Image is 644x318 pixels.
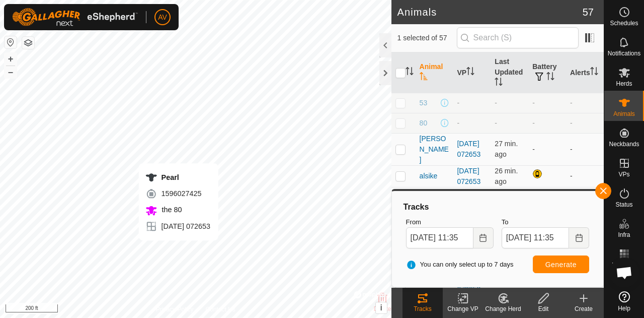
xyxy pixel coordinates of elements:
span: Heatmap [612,262,636,268]
span: 57 [583,5,594,20]
th: Battery [528,52,566,93]
td: - [566,133,604,165]
h2: Animals [397,6,583,18]
span: AV [158,12,167,23]
span: 1 selected of 57 [397,33,457,43]
label: To [502,217,589,227]
button: i [376,302,387,313]
div: 1596027425 [145,187,210,200]
button: – [5,66,17,78]
span: You can only select up to 7 days [406,260,514,270]
div: Tracks [403,304,443,313]
p-sorticon: Activate to sort [546,74,554,82]
a: Open chat [609,258,639,288]
p-sorticon: Activate to sort [590,69,598,77]
a: [DATE] 072653 [457,167,480,185]
button: Map Layers [22,37,34,49]
span: - [495,119,497,127]
app-display-virtual-paddock-transition: - [457,99,459,107]
div: [DATE] 072653 [145,220,210,232]
span: alsike [420,171,438,181]
div: Change Herd [483,304,523,313]
span: 80 [420,118,428,129]
span: Schedules [610,20,638,26]
th: Animal [416,52,453,93]
p-sorticon: Activate to sort [495,79,503,87]
a: [DATE] 072653 [457,140,480,158]
div: Pearl [145,171,210,183]
span: i [380,303,382,312]
button: Reset Map [5,36,17,48]
span: VPs [618,171,629,177]
p-sorticon: Activate to sort [406,69,414,77]
td: - [528,93,566,113]
a: Help [604,287,644,315]
span: Generate [545,261,577,269]
app-display-virtual-paddock-transition: - [457,119,459,127]
label: From [406,217,494,227]
span: Infra [618,232,630,238]
p-sorticon: Activate to sort [466,69,474,77]
td: - [566,187,604,219]
button: Generate [533,256,589,273]
td: - [528,133,566,165]
td: - [566,93,604,113]
button: Choose Date [473,227,494,248]
img: Gallagher Logo [12,8,138,26]
span: Herds [616,81,632,87]
span: Help [618,305,630,311]
td: - [528,187,566,219]
span: - [495,99,497,107]
div: Tracks [402,201,593,213]
p-sorticon: Activate to sort [420,74,428,82]
th: Last Updated [491,52,528,93]
div: Create [563,304,604,313]
span: Sep 4, 2025, 11:08 AM [495,167,518,185]
td: - [528,113,566,133]
a: Contact Us [205,305,235,314]
div: Edit [523,304,563,313]
span: [PERSON_NAME] [420,134,449,165]
input: Search (S) [457,27,579,48]
span: the 80 [159,206,182,214]
span: [PERSON_NAME] [420,187,449,219]
td: - [566,165,604,187]
td: - [566,113,604,133]
span: Neckbands [609,141,639,147]
th: VP [453,52,491,93]
button: + [5,53,17,65]
span: Notifications [608,50,640,56]
span: 53 [420,98,428,108]
th: Alerts [566,52,604,93]
span: Sep 4, 2025, 11:07 AM [495,140,518,158]
button: Choose Date [569,227,589,248]
span: Animals [613,111,635,117]
a: Privacy Policy [156,305,194,314]
span: Status [615,202,632,208]
div: Change VP [443,304,483,313]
